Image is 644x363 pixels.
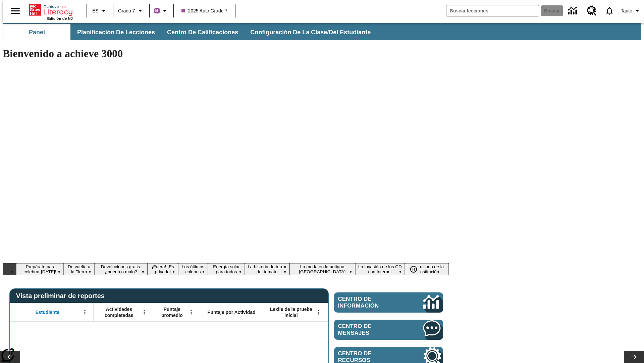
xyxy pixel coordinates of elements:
[92,7,99,14] span: ES
[29,2,73,21] div: Portada
[334,320,443,340] a: Centro de mensajes
[29,3,73,16] a: Portada
[80,307,90,317] button: Abrir menú
[186,307,196,317] button: Abrir menú
[5,1,25,21] button: Abrir el menú lateral
[405,263,449,275] button: Diapositiva 10 El equilibrio de la Constitución
[314,307,324,317] button: Abrir menú
[77,29,155,36] span: Planificación de lecciones
[446,5,539,16] input: Buscar campo
[3,47,449,60] h1: Bienvenido a achieve 3000
[118,7,135,14] span: Grado 7
[152,5,171,17] button: Boost El color de la clase es morado/púrpura. Cambiar el color de la clase.
[618,5,644,17] button: Perfil/Configuración
[3,24,377,40] div: Subbarra de navegación
[564,2,583,20] a: Centro de información
[338,296,401,309] span: Centro de información
[16,292,108,300] span: Vista preliminar de reportes
[167,29,238,36] span: Centro de calificaciones
[338,323,403,336] span: Centro de mensajes
[178,263,208,275] button: Diapositiva 5 Los últimos colonos
[89,5,111,17] button: Lenguaje: ES, Selecciona un idioma
[250,29,371,36] span: Configuración de la clase/del estudiante
[16,263,64,275] button: Diapositiva 1 ¡Prepárate para celebrar Juneteenth!
[148,263,178,275] button: Diapositiva 4 ¡Fuera! ¡Es privado!
[245,24,376,40] button: Configuración de la clase/del estudiante
[115,5,147,17] button: Grado: Grado 7, Elige un grado
[621,7,632,14] span: Tauto
[29,29,45,36] span: Panel
[181,7,228,14] span: 2025 Auto Grade 7
[289,263,355,275] button: Diapositiva 8 La moda en la antigua Roma
[267,306,316,318] span: Lexile de la prueba inicial
[208,263,245,275] button: Diapositiva 6 Energía solar para todos
[407,263,427,275] div: Pausar
[64,263,94,275] button: Diapositiva 2 De vuelta a la Tierra
[94,263,148,275] button: Diapositiva 3 Devoluciones gratis: ¿bueno o malo?
[3,23,641,40] div: Subbarra de navegación
[334,292,443,313] a: Centro de información
[139,307,149,317] button: Abrir menú
[3,24,70,40] button: Panel
[583,2,601,20] a: Centro de recursos, Se abrirá en una pestaña nueva.
[624,351,644,363] button: Carrusel de lecciones, seguir
[72,24,160,40] button: Planificación de lecciones
[47,16,73,21] span: Edición de NJ
[156,306,188,318] span: Puntaje promedio
[155,6,159,15] span: B
[355,263,405,275] button: Diapositiva 9 La invasión de los CD con Internet
[245,263,289,275] button: Diapositiva 7 La historia de terror del tomate
[207,309,255,315] span: Puntaje por Actividad
[97,306,141,318] span: Actividades completadas
[36,309,60,315] span: Estudiante
[162,24,244,40] button: Centro de calificaciones
[407,263,420,275] button: Pausar
[601,2,618,19] a: Notificaciones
